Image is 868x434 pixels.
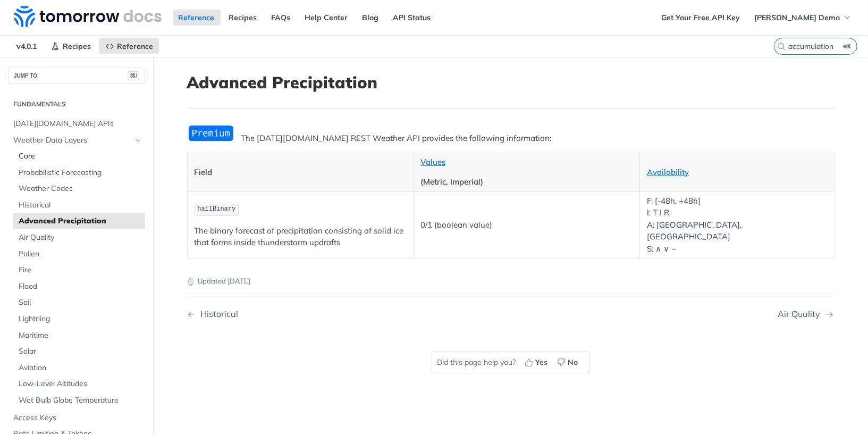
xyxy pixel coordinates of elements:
a: Blog [357,10,385,26]
nav: Pagination Controls [187,298,835,330]
p: (Metric, Imperial) [420,176,633,188]
p: 0/1 (boolean value) [420,219,633,231]
a: Get Your Free API Key [655,10,746,26]
span: Air Quality [19,232,142,243]
span: Weather Codes [19,183,142,194]
span: Flood [19,281,142,292]
a: Soil [13,295,145,311]
a: Weather Codes [13,181,145,197]
a: Historical [13,197,145,213]
span: Recipes [63,41,91,51]
span: Soil [19,297,142,308]
a: Values [420,157,445,167]
svg: Search [777,42,786,51]
a: Access Keys [8,410,145,426]
img: Tomorrow.io Weather API Docs [14,6,162,27]
span: Access Keys [13,413,142,423]
p: Field [195,166,407,179]
a: Core [13,148,145,164]
a: [DATE][DOMAIN_NAME] APIs [8,116,145,132]
span: Aviation [19,363,142,373]
span: Fire [19,265,142,276]
span: [PERSON_NAME] Demo [754,13,840,22]
a: Air Quality [13,230,145,246]
p: The [DATE][DOMAIN_NAME] REST Weather API provides the following information: [187,132,835,145]
button: [PERSON_NAME] Demo [748,10,857,26]
p: Updated [DATE] [187,276,835,287]
p: The binary forecast of precipitation consisting of solid ice that forms inside thunderstorm updrafts [195,225,407,249]
a: Recipes [45,38,97,54]
a: Maritime [13,328,145,344]
a: Aviation [13,360,145,376]
span: Pollen [19,249,142,260]
span: hailBinary [197,205,235,213]
button: No [554,354,584,370]
a: Next Page: Air Quality [778,309,835,319]
span: Yes [536,357,548,368]
div: Historical [196,309,239,319]
a: Previous Page: Historical [187,309,465,319]
h1: Advanced Precipitation [187,73,835,92]
a: Pollen [13,246,145,262]
a: Help Center [299,10,354,26]
span: No [568,357,578,368]
span: Lightning [19,314,142,324]
span: Wet Bulb Globe Temperature [19,395,142,406]
a: Lightning [13,311,145,327]
span: Advanced Precipitation [19,216,142,227]
span: Weather Data Layers [13,135,131,146]
span: Maritime [19,330,142,341]
div: Did this page help you? [432,351,590,373]
span: Historical [19,200,142,211]
h2: Fundamentals [8,99,145,109]
a: Wet Bulb Globe Temperature [13,393,145,408]
span: Solar [19,346,142,357]
a: Weather Data LayersHide subpages for Weather Data Layers [8,132,145,148]
kbd: ⌘K [841,41,854,52]
a: Flood [13,279,145,295]
span: Low-Level Altitudes [19,379,142,389]
a: Availability [647,167,689,177]
a: API Status [387,10,437,26]
a: Probabilistic Forecasting [13,165,145,181]
a: Solar [13,344,145,360]
a: Advanced Precipitation [13,213,145,229]
a: FAQs [266,10,297,26]
span: Probabilistic Forecasting [19,168,142,178]
a: Reference [173,10,221,26]
button: Yes [521,354,554,370]
span: Core [19,151,142,162]
button: JUMP TO⌘/ [8,68,145,84]
div: Air Quality [778,309,826,319]
a: Fire [13,262,145,278]
a: Reference [99,38,159,54]
a: Recipes [223,10,263,26]
span: [DATE][DOMAIN_NAME] APIs [13,119,142,129]
span: v4.0.1 [11,38,43,54]
button: Hide subpages for Weather Data Layers [134,136,142,145]
span: ⌘/ [128,71,139,80]
a: Low-Level Altitudes [13,376,145,392]
p: F: [-48h, +48h] I: T I R A: [GEOGRAPHIC_DATA], [GEOGRAPHIC_DATA] S: ∧ ∨ ~ [647,195,827,255]
span: Reference [117,41,153,51]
